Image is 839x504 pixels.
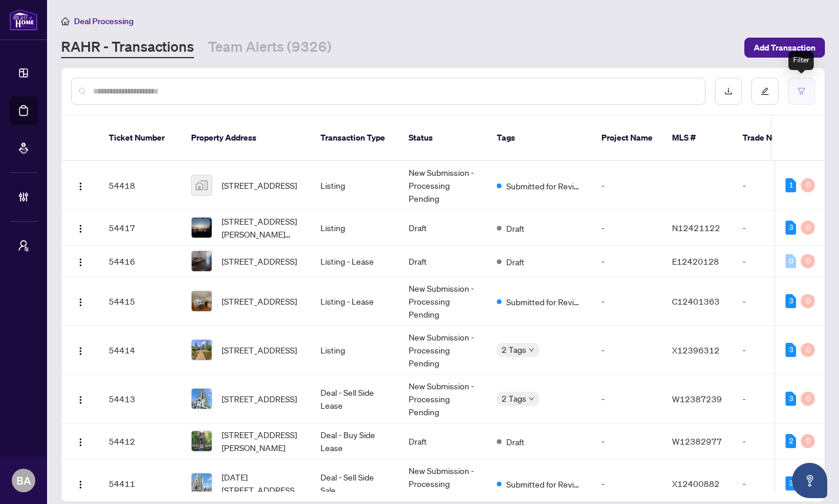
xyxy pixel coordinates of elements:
[801,294,815,308] div: 0
[71,474,90,493] button: Logo
[311,326,399,375] td: Listing
[785,434,796,448] div: 2
[192,473,212,493] img: thumbnail-img
[672,436,722,446] span: W12382977
[99,375,182,423] td: 54413
[71,341,90,359] button: Logo
[192,431,212,451] img: thumbnail-img
[672,222,720,233] span: N12421122
[797,87,805,95] span: filter
[733,161,815,210] td: -
[222,470,302,496] span: [DATE][STREET_ADDRESS][DATE]
[672,393,722,404] span: W12387239
[61,37,194,58] a: RAHR - Transactions
[192,251,212,271] img: thumbnail-img
[672,478,720,489] span: X12400882
[76,438,85,447] img: Logo
[76,480,85,489] img: Logo
[71,389,90,408] button: Logo
[399,423,487,459] td: Draft
[76,258,85,267] img: Logo
[399,246,487,277] td: Draft
[16,472,31,489] span: BA
[792,463,827,498] button: Open asap
[311,423,399,459] td: Deal - Buy Side Lease
[311,277,399,326] td: Listing - Lease
[663,115,733,161] th: MLS #
[99,423,182,459] td: 54412
[592,210,663,246] td: -
[71,432,90,450] button: Logo
[99,161,182,210] td: 54418
[311,210,399,246] td: Listing
[529,347,534,353] span: down
[76,224,85,233] img: Logo
[733,375,815,423] td: -
[192,389,212,409] img: thumbnail-img
[506,435,524,448] span: Draft
[222,343,297,356] span: [STREET_ADDRESS]
[399,277,487,326] td: New Submission - Processing Pending
[744,38,825,58] button: Add Transaction
[672,345,720,355] span: X12396312
[99,277,182,326] td: 54415
[76,395,85,405] img: Logo
[311,375,399,423] td: Deal - Sell Side Lease
[399,375,487,423] td: New Submission - Processing Pending
[754,38,815,57] span: Add Transaction
[761,87,769,95] span: edit
[311,161,399,210] td: Listing
[222,392,297,405] span: [STREET_ADDRESS]
[592,161,663,210] td: -
[592,246,663,277] td: -
[506,295,583,308] span: Submitted for Review
[801,221,815,235] div: 0
[192,291,212,311] img: thumbnail-img
[18,240,29,252] span: user-switch
[801,434,815,448] div: 0
[71,292,90,311] button: Logo
[74,16,133,26] span: Deal Processing
[76,298,85,307] img: Logo
[99,210,182,246] td: 54417
[785,178,796,192] div: 1
[399,210,487,246] td: Draft
[182,115,311,161] th: Property Address
[785,294,796,308] div: 3
[502,392,526,405] span: 2 Tags
[672,296,720,306] span: C12401363
[506,478,583,490] span: Submitted for Review
[9,9,38,31] img: logo
[751,78,778,105] button: edit
[506,222,524,235] span: Draft
[785,221,796,235] div: 3
[801,343,815,357] div: 0
[399,115,487,161] th: Status
[785,476,796,490] div: 3
[99,326,182,375] td: 54414
[733,423,815,459] td: -
[487,115,592,161] th: Tags
[502,343,526,356] span: 2 Tags
[71,252,90,271] button: Logo
[99,246,182,277] td: 54416
[801,254,815,268] div: 0
[76,346,85,356] img: Logo
[785,254,796,268] div: 0
[61,17,69,25] span: home
[733,115,815,161] th: Trade Number
[222,428,302,454] span: [STREET_ADDRESS][PERSON_NAME]
[733,277,815,326] td: -
[801,178,815,192] div: 0
[222,295,297,308] span: [STREET_ADDRESS]
[733,246,815,277] td: -
[71,176,90,195] button: Logo
[99,115,182,161] th: Ticket Number
[192,218,212,238] img: thumbnail-img
[506,255,524,268] span: Draft
[788,51,814,70] div: Filter
[715,78,742,105] button: download
[592,277,663,326] td: -
[592,115,663,161] th: Project Name
[592,423,663,459] td: -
